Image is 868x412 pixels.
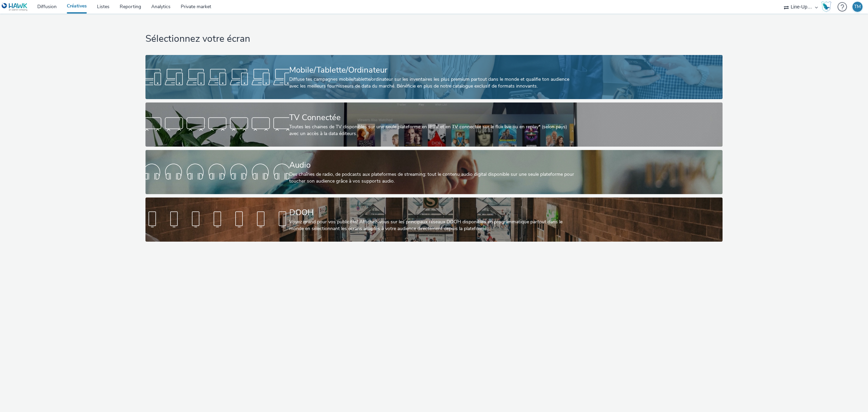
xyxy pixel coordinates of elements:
[145,198,723,242] a: DOOHVoyez grand pour vos publicités! Affichez-vous sur les principaux réseaux DOOH disponibles en...
[289,207,576,219] div: DOOH
[289,219,576,232] div: Voyez grand pour vos publicités! Affichez-vous sur les principaux réseaux DOOH disponibles en pro...
[289,76,576,90] div: Diffuse tes campagnes mobile/tablette/ordinateur sur les inventaires les plus premium partout dan...
[2,3,28,11] img: undefined Logo
[289,124,576,137] div: Toutes les chaines de TV disponibles sur une seule plateforme en IPTV et en TV connectée sur le f...
[289,64,576,76] div: Mobile/Tablette/Ordinateur
[854,2,861,12] div: TM
[821,1,831,12] img: Hawk Academy
[289,159,576,171] div: Audio
[145,33,723,45] h1: Sélectionnez votre écran
[145,102,723,147] a: TV ConnectéeToutes les chaines de TV disponibles sur une seule plateforme en IPTV et en TV connec...
[289,171,576,185] div: Des chaînes de radio, de podcasts aux plateformes de streaming: tout le contenu audio digital dis...
[145,55,723,99] a: Mobile/Tablette/OrdinateurDiffuse tes campagnes mobile/tablette/ordinateur sur les inventaires le...
[821,1,834,12] a: Hawk Academy
[289,112,576,124] div: TV Connectée
[145,150,723,194] a: AudioDes chaînes de radio, de podcasts aux plateformes de streaming: tout le contenu audio digita...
